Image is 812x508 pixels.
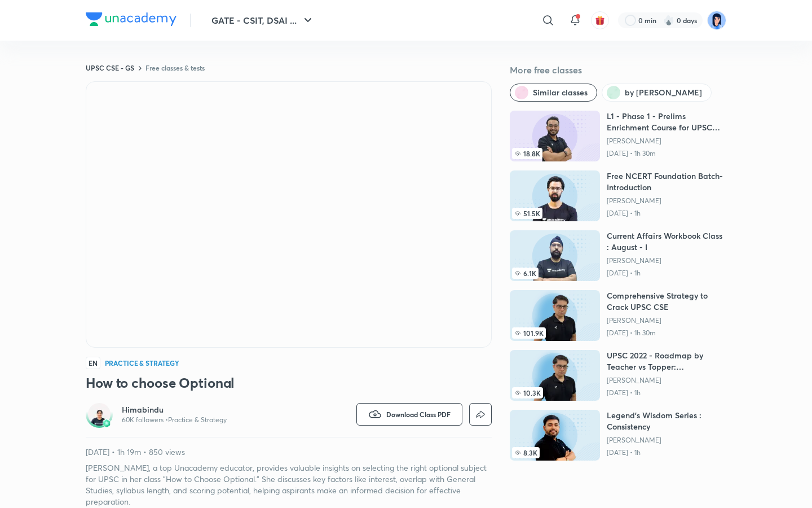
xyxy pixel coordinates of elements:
[607,137,726,146] a: [PERSON_NAME]
[86,446,492,458] p: [DATE] • 1h 19m • 850 views
[86,82,491,347] iframe: Class
[122,415,227,424] p: 60K followers • Practice & Strategy
[105,360,179,366] h4: Practice & Strategy
[86,462,492,507] p: [PERSON_NAME], a top Unacademy educator, provides valuable insights on selecting the right option...
[607,196,726,205] a: [PERSON_NAME]
[512,327,546,339] span: 101.9K
[512,387,543,398] span: 10.3K
[602,84,712,102] button: by Himabindu
[103,419,111,427] img: badge
[86,357,100,369] span: EN
[88,403,111,426] img: Avatar
[510,84,597,102] button: Similar classes
[607,448,726,457] p: [DATE] • 1h
[86,12,176,26] img: Company Logo
[386,410,451,419] span: Download Class PDF
[607,170,726,193] h6: Free NCERT Foundation Batch- Introduction
[86,63,134,72] a: UPSC CSE - GS
[607,290,726,313] h6: Comprehensive Strategy to Crack UPSC CSE
[356,403,462,426] button: Download Class PDF
[595,15,605,25] img: avatar
[607,256,726,265] a: [PERSON_NAME]
[663,15,674,26] img: streak
[86,12,176,29] a: Company Logo
[607,209,726,218] p: [DATE] • 1h
[512,268,539,279] span: 6.1K
[512,148,542,159] span: 18.8K
[591,11,609,29] button: avatar
[625,87,702,98] span: by Himabindu
[707,11,726,30] img: George P
[145,63,205,72] a: Free classes & tests
[122,404,227,415] a: Himabindu
[607,376,726,385] a: [PERSON_NAME]
[607,316,726,325] a: [PERSON_NAME]
[607,149,726,158] p: [DATE] • 1h 30m
[607,269,726,278] p: [DATE] • 1h
[512,208,542,219] span: 51.5K
[510,63,726,77] h5: More free classes
[86,374,492,392] h3: How to choose Optional
[607,436,726,445] a: [PERSON_NAME]
[533,87,588,98] span: Similar classes
[607,410,726,432] h6: Legend's Wisdom Series : Consistency
[607,388,726,397] p: [DATE] • 1h
[607,350,726,373] h6: UPSC 2022 - Roadmap by Teacher vs Topper: [PERSON_NAME] & [PERSON_NAME]
[86,401,113,428] a: Avatarbadge
[205,9,321,32] button: GATE - CSIT, DSAI ...
[607,329,726,338] p: [DATE] • 1h 30m
[512,447,540,458] span: 8.3K
[607,111,726,133] h6: L1 - Phase 1 - Prelims Enrichment Course for UPSC 2024 - [PERSON_NAME]
[607,230,726,253] h6: Current Affairs Workbook Class : August - I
